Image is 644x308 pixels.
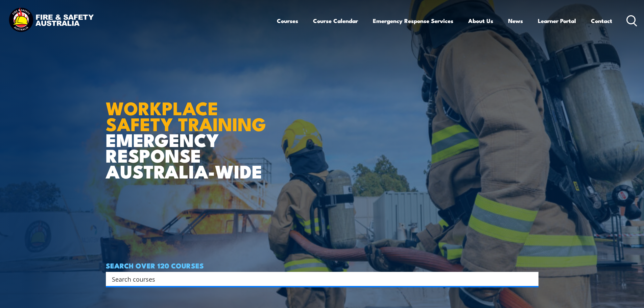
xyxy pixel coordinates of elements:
[106,93,266,137] strong: WORKPLACE SAFETY TRAINING
[112,274,524,284] input: Search input
[106,262,539,269] h4: SEARCH OVER 120 COURSES
[373,12,453,30] a: Emergency Response Services
[106,83,271,179] h1: EMERGENCY RESPONSE AUSTRALIA-WIDE
[313,12,358,30] a: Course Calendar
[468,12,493,30] a: About Us
[538,12,576,30] a: Learner Portal
[277,12,298,30] a: Courses
[113,274,525,284] form: Search form
[591,12,612,30] a: Contact
[527,274,536,284] button: Search magnifier button
[508,12,523,30] a: News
